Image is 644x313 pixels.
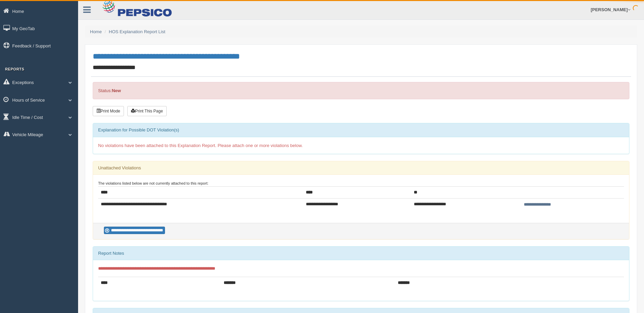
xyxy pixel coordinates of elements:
[112,88,121,93] strong: New
[127,106,167,116] button: Print This Page
[93,247,629,260] div: Report Notes
[93,106,124,116] button: Print Mode
[98,181,208,185] small: The violations listed below are not currently attached to this report:
[98,143,303,148] span: No violations have been attached to this Explanation Report. Please attach one or more violations...
[93,123,629,137] div: Explanation for Possible DOT Violation(s)
[90,29,102,34] a: Home
[109,29,165,34] a: HOS Explanation Report List
[93,82,629,99] div: Status:
[93,161,629,175] div: Unattached Violations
